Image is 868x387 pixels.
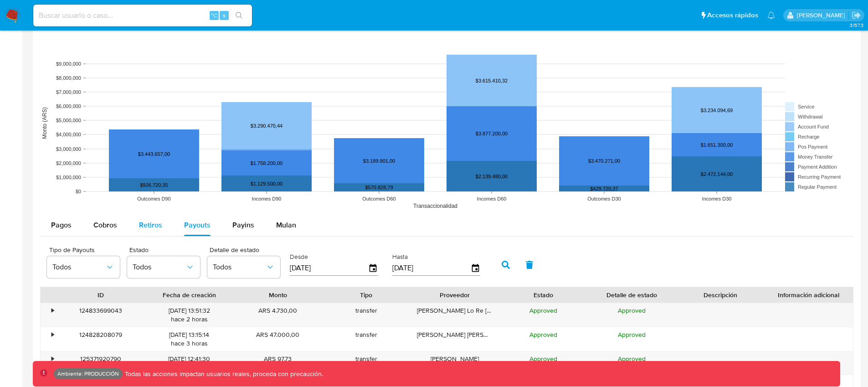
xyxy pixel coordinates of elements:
[767,11,775,19] a: Notificaciones
[57,372,119,376] p: Ambiente: PRODUCCIÓN
[33,10,252,21] input: Buscar usuario o caso...
[852,10,861,20] a: Salir
[211,11,217,20] span: ⌥
[797,11,848,20] p: federico.falavigna@mercadolibre.com
[223,11,226,20] span: s
[707,10,758,20] span: Accesos rápidos
[123,370,323,378] p: Todas las acciones impactan usuarios reales, proceda con precaución.
[230,9,248,22] button: search-icon
[850,21,863,29] span: 3.157.3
